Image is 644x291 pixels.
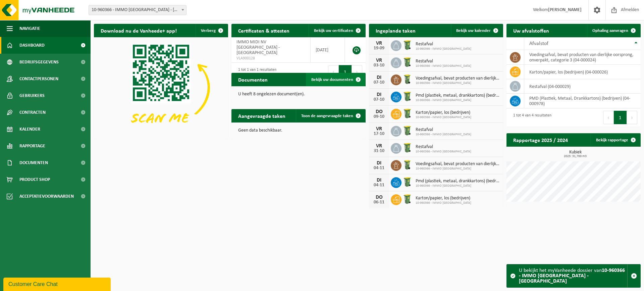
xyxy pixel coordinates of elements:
div: 09-10 [372,114,386,119]
span: Verberg [201,29,216,33]
span: Pmd (plastiek, metaal, drankkartons) (bedrijven) [416,93,500,98]
button: Next [627,111,637,124]
span: Afvalstof [529,41,548,46]
span: IMMO MIDI NV [GEOGRAPHIC_DATA] - [GEOGRAPHIC_DATA] [236,40,280,55]
div: 1 tot 4 van 4 resultaten [510,110,551,125]
a: Bekijk uw documenten [306,73,365,86]
p: Geen data beschikbaar. [238,128,359,133]
div: 03-10 [372,63,386,68]
div: DO [372,195,386,200]
div: VR [372,41,386,46]
button: 1 [339,65,352,79]
div: DI [372,160,386,166]
div: VR [372,58,386,63]
span: 10-960366 - IMMO [GEOGRAPHIC_DATA] [416,64,471,68]
span: Contracten [19,104,46,121]
span: 10-960366 - IMMO [GEOGRAPHIC_DATA] [416,115,471,119]
a: Bekijk uw certificaten [309,24,365,37]
span: 10-960366 - IMMO [GEOGRAPHIC_DATA] [416,133,471,137]
span: 10-960366 - IMMO [GEOGRAPHIC_DATA] [416,98,500,102]
span: Dashboard [19,37,45,54]
h2: Ingeplande taken [369,24,422,37]
span: Pmd (plastiek, metaal, drankkartons) (bedrijven) [416,179,500,184]
span: 10-960366 - IMMO [GEOGRAPHIC_DATA] [416,81,500,85]
span: Restafval [416,59,471,64]
span: Contactpersonen [19,70,58,87]
span: Restafval [416,144,471,150]
h2: Certificaten & attesten [231,24,296,37]
h2: Aangevraagde taken [231,109,292,122]
a: Bekijk uw kalender [451,24,502,37]
h2: Download nu de Vanheede+ app! [94,24,183,37]
img: WB-0240-HPE-GN-50 [401,193,413,205]
img: WB-0240-HPE-GN-50 [401,142,413,153]
span: Restafval [416,42,471,47]
button: Next [352,65,362,79]
div: DI [372,92,386,97]
div: 1 tot 1 van 1 resultaten [235,64,276,79]
div: 19-09 [372,46,386,51]
span: Bekijk uw documenten [311,78,353,82]
span: 10-960366 - IMMO MIDI NV LEUVEN - LEUVEN [89,5,186,15]
td: voedingsafval, bevat producten van dierlijke oorsprong, onverpakt, categorie 3 (04-000024) [524,50,641,65]
span: Karton/papier, los (bedrijven) [416,196,471,201]
span: Bekijk uw certificaten [314,29,353,33]
div: VR [372,126,386,132]
img: WB-0140-HPE-GN-50 [401,159,413,171]
span: Navigatie [19,20,40,37]
div: DI [372,178,386,183]
span: Ophaling aanvragen [592,29,628,33]
td: PMD (Plastiek, Metaal, Drankkartons) (bedrijven) (04-000978) [524,94,641,108]
button: Verberg [196,24,227,37]
div: U bekijkt het myVanheede dossier van [519,264,627,287]
img: WB-0140-HPE-GN-50 [401,74,413,85]
div: DI [372,75,386,80]
img: WB-0240-HPE-GN-50 [401,108,413,119]
div: 17-10 [372,132,386,136]
strong: [PERSON_NAME] [548,7,582,12]
span: 10-960366 - IMMO [GEOGRAPHIC_DATA] [416,184,500,188]
a: Toon de aangevraagde taken [296,109,365,123]
div: 06-11 [372,200,386,205]
td: restafval (04-000029) [524,79,641,94]
span: Karton/papier, los (bedrijven) [416,110,471,115]
img: WB-0240-HPE-GN-50 [401,39,413,51]
img: Download de VHEPlus App [94,37,228,138]
button: Previous [603,111,614,124]
h2: Documenten [231,73,274,86]
span: Bekijk uw kalender [456,29,491,33]
img: WB-0240-HPE-GN-50 [401,125,413,136]
a: Bekijk rapportage [591,133,640,147]
div: 31-10 [372,149,386,153]
img: WB-0240-HPE-GN-50 [401,176,413,188]
div: VR [372,143,386,149]
td: karton/papier, los (bedrijven) (04-000026) [524,65,641,79]
span: 10-960366 - IMMO MIDI NV LEUVEN - LEUVEN [89,5,186,15]
button: Previous [328,65,339,79]
strong: 10-960366 - IMMO [GEOGRAPHIC_DATA] - [GEOGRAPHIC_DATA] [519,268,625,284]
span: 10-960366 - IMMO [GEOGRAPHIC_DATA] [416,150,471,154]
h2: Uw afvalstoffen [506,24,556,37]
button: 1 [614,111,627,124]
div: 04-11 [372,183,386,188]
span: 10-960366 - IMMO [GEOGRAPHIC_DATA] [416,47,471,51]
img: WB-0240-HPE-GN-50 [401,91,413,102]
td: [DATE] [311,37,345,63]
span: 2025: 31,700 m3 [510,155,641,158]
span: Gebruikers [19,87,45,104]
span: Voedingsafval, bevat producten van dierlijke oorsprong, onverpakt, categorie 3 [416,161,500,167]
a: Ophaling aanvragen [587,24,640,37]
span: Restafval [416,127,471,133]
span: Product Shop [19,171,50,188]
div: 07-10 [372,97,386,102]
span: 10-960366 - IMMO [GEOGRAPHIC_DATA] [416,201,471,205]
span: Documenten [19,154,48,171]
span: Kalender [19,121,40,138]
span: Acceptatievoorwaarden [19,188,74,205]
iframe: chat widget [3,276,112,291]
div: DO [372,109,386,114]
div: 07-10 [372,80,386,85]
h2: Rapportage 2025 / 2024 [506,133,575,146]
h3: Kubiek [510,150,641,158]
